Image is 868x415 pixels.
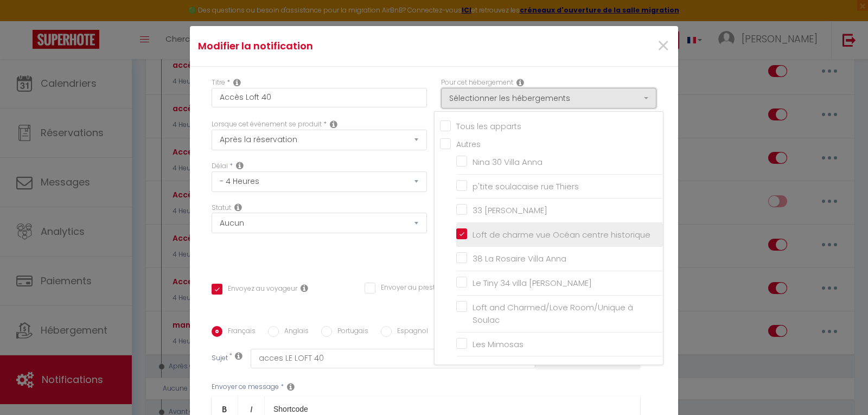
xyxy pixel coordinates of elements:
i: Subject [235,352,242,360]
button: Close [656,35,670,58]
i: Message [287,382,295,391]
i: Event Occur [330,120,337,129]
i: Action Time [236,161,244,170]
label: Envoyer ce message [212,382,279,392]
span: Loft and Charmed/Love Room/Unique à Soulac [473,302,633,326]
label: Lorsque cet événement se produit [212,119,322,130]
label: Anglais [279,326,309,338]
i: This Rental [516,78,524,87]
span: p'tite soulacaise rue Thiers [473,181,579,192]
label: Portugais [332,326,368,338]
span: × [656,30,670,62]
i: Booking status [234,203,242,212]
label: Français [222,326,256,338]
i: Envoyer au voyageur [301,284,308,292]
label: Titre [212,78,225,88]
h4: Modifier la notification [198,39,508,54]
label: Statut [212,203,231,213]
label: Espagnol [392,326,428,338]
label: Pour cet hébergement [441,78,513,88]
label: Sujet [212,353,228,365]
button: Sélectionner les hébergements [441,88,656,108]
span: Les Mimosas [473,339,524,350]
i: Title [233,78,241,87]
span: Loft de charme vue Océan centre historique [473,229,650,240]
label: Délai [212,161,228,171]
button: Ouvrir le widget de chat LiveChat [9,4,41,37]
